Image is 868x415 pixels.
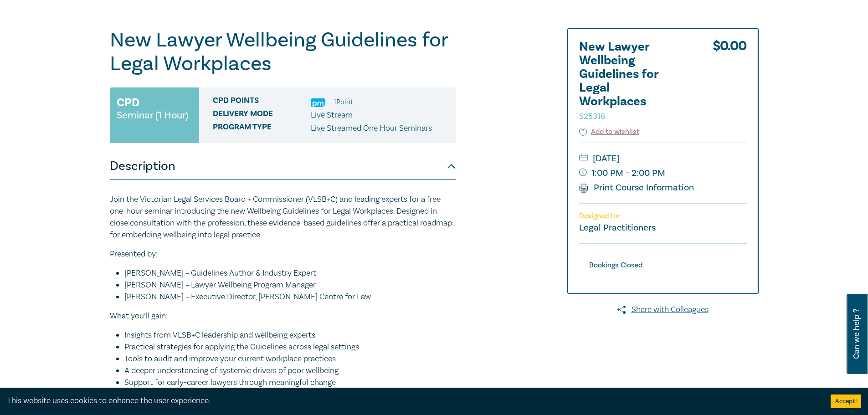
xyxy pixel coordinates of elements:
[831,395,861,408] button: Accept cookies
[110,248,456,260] p: Presented by:
[124,377,456,389] li: Support for early-career lawyers through meaningful change
[567,304,759,316] a: Share with Colleagues
[311,110,353,120] span: Live Stream
[579,151,747,166] small: [DATE]
[852,299,861,369] span: Can we help ?
[7,395,817,407] div: This website uses cookies to enhance the user experience.
[124,353,456,365] li: Tools to audit and improve your current workplace practices
[213,123,311,134] span: Program type
[124,291,456,303] li: [PERSON_NAME] – Executive Director, [PERSON_NAME] Centre for Law
[124,279,456,291] li: [PERSON_NAME] – Lawyer Wellbeing Program Manager
[579,127,640,137] button: Add to wishlist
[110,194,456,241] p: Join the Victorian Legal Services Board + Commissioner (VLSB+C) and leading experts for a free on...
[117,111,188,120] small: Seminar (1 Hour)
[124,341,456,353] li: Practical strategies for applying the Guidelines across legal settings
[579,259,652,272] div: Bookings Closed
[579,222,656,234] small: Legal Practitioners
[334,96,353,108] li: 1 Point
[579,212,747,220] p: Designed for
[110,310,456,322] p: What you’ll gain:
[124,267,456,279] li: [PERSON_NAME] – Guidelines Author & Industry Expert
[311,98,325,107] img: Practice Management & Business Skills
[110,28,456,76] h1: New Lawyer Wellbeing Guidelines for Legal Workplaces
[311,123,432,134] p: Live Streamed One Hour Seminars
[579,182,694,194] a: Print Course Information
[579,111,605,122] small: S25316
[110,153,456,180] button: Description
[579,40,679,122] h2: New Lawyer Wellbeing Guidelines for Legal Workplaces
[124,329,456,341] li: Insights from VLSB+C leadership and wellbeing experts
[124,365,456,377] li: A deeper understanding of systemic drivers of poor wellbeing
[579,166,747,180] small: 1:00 PM - 2:00 PM
[713,40,747,127] div: $ 0.00
[213,109,311,121] span: Delivery Mode
[213,96,311,108] span: CPD Points
[117,94,139,111] h3: CPD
